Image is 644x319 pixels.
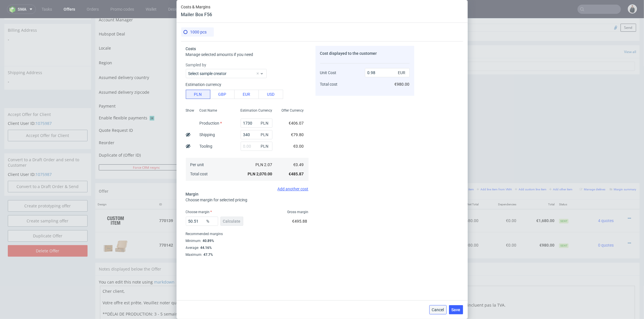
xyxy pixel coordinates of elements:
[557,181,582,191] th: Status
[186,108,194,113] span: Show
[8,212,88,223] a: Duplicate Offer
[99,170,108,175] span: Offer
[519,181,557,191] th: Total
[8,111,88,123] button: Accept Offer for Client
[291,132,304,137] span: €79.80
[481,181,519,191] th: Dependencies
[559,200,569,205] span: Sent
[190,193,390,211] div: Custom • Custom
[181,12,212,18] header: Mailer Box F56
[200,108,217,113] span: Cost Name
[447,169,474,172] small: Add PIM line item
[190,206,214,210] span: Source:
[327,146,359,152] input: Save
[221,194,242,199] span: SPEC- 216127
[393,181,416,191] th: Quant.
[95,181,157,191] th: Design
[260,131,271,139] span: PLN
[416,181,443,191] th: Unit Price
[99,53,203,68] td: Assumed delivery country
[610,169,636,172] small: Margin summary
[259,90,283,99] button: USD
[159,200,173,204] strong: 770139
[598,224,614,229] span: 0 quotes
[4,90,91,102] div: Accept Offer for Client
[186,230,309,237] div: Recommended margins
[519,213,557,240] td: €980.00
[150,97,154,102] img: Hokodo
[376,5,383,12] img: regular_mini_magick20250217-67-ufcnb1.jpg
[320,82,338,87] span: Total cost
[559,225,569,230] span: Sent
[282,108,304,113] span: Offer Currency
[241,130,272,139] input: 0.00
[292,219,307,224] span: €495.88
[378,43,635,52] input: Type to create new task
[598,200,614,204] span: 4 quotes
[286,225,307,229] span: SPEC- 216129
[99,24,203,39] td: Locale
[99,146,194,152] button: Force CRM resync
[320,70,337,75] span: Unit Cost
[36,102,52,108] a: 1075987
[549,169,572,172] small: Add other item
[99,83,203,96] td: Payment
[186,187,309,191] div: Add another cost
[186,62,309,68] label: Sampled by
[395,82,410,87] span: €980.00
[190,194,220,199] span: F52 265x195x60
[186,46,196,51] span: Costs
[199,245,212,250] div: 44.16%
[443,213,481,240] td: €980.00
[188,181,393,191] th: Name
[416,191,443,213] td: €0.56
[452,308,461,312] span: Save
[202,206,214,210] a: CBJN-1
[432,308,444,312] span: Cancel
[159,224,173,229] strong: 770142
[515,169,546,172] small: Add custom line item
[186,90,210,99] button: PLN
[8,227,88,238] input: Delete Offer
[210,90,235,99] button: GBP
[287,210,309,214] span: Gross margin
[204,83,359,91] button: Single payment (default)
[186,198,248,202] span: Choose margin for selected pricing
[481,213,519,240] td: €0.00
[154,261,175,266] a: markdown
[8,102,88,108] p: Client User ID:
[8,153,88,159] p: Client User ID:
[99,68,203,83] td: Assumed delivery zipcode
[4,5,91,18] div: Billing Address
[99,132,203,145] td: Duplicate of (Offer ID)
[580,169,605,172] small: Manage dielines
[294,162,304,167] span: €0.49
[248,172,272,176] span: PLN 2,070.00
[200,121,222,125] label: Production
[443,191,481,213] td: €1,680.00
[99,10,203,24] td: Hubspot Deal
[95,244,640,257] div: Notes displayed below the Offer
[190,172,208,176] span: Total cost
[203,252,213,257] div: 47.7%
[260,142,271,150] span: PLN
[393,191,416,213] td: 3000
[190,30,207,34] span: 1000 pcs
[241,108,272,113] span: Estimation Currency
[429,305,447,314] button: Cancel
[241,119,272,128] input: 0.00
[376,30,387,36] span: Tasks
[99,96,203,107] td: Enable flexible payments
[481,191,519,213] td: €0.00
[186,244,309,251] div: Average :
[186,192,199,196] span: Margin
[36,153,52,159] a: 1075987
[241,142,272,151] input: 0.00
[416,213,443,240] td: €0.98
[4,48,91,61] div: Shipping Address
[186,237,309,244] div: Minimum :
[186,210,212,214] label: Choose margin
[289,172,304,176] span: €485.87
[186,217,218,226] input: 0.00
[190,162,204,167] span: Per unit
